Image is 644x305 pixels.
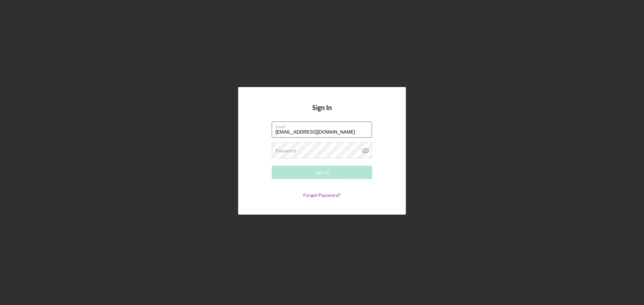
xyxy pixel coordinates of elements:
h4: Sign In [312,104,332,122]
label: Email [275,122,372,129]
label: Password [275,148,296,153]
a: Forgot Password? [303,192,341,198]
div: Sign In [315,166,329,179]
button: Sign In [272,166,372,179]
